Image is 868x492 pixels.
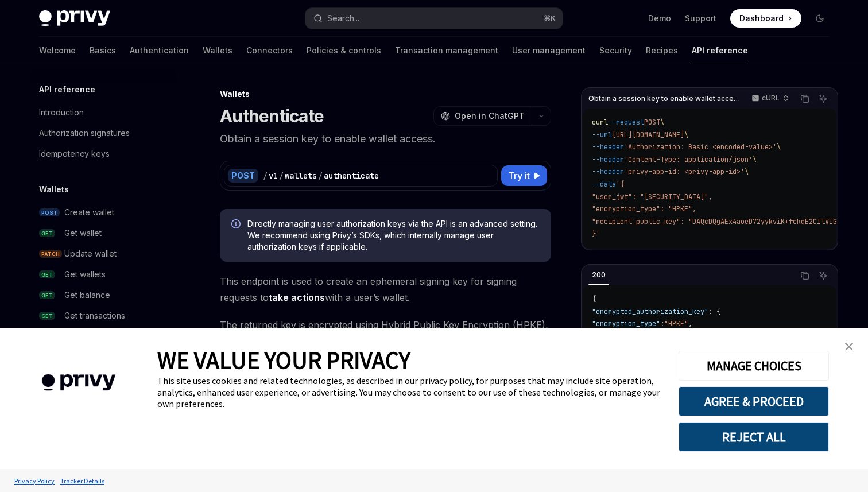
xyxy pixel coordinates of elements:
span: \ [745,167,749,176]
a: Welcome [39,37,76,64]
span: "encryption_type" [592,319,660,328]
a: GETGet wallet [30,223,177,243]
span: : { [708,307,720,316]
span: 'Content-Type: application/json' [624,155,753,164]
div: Authorization signatures [39,126,130,140]
span: "HPKE" [664,319,688,328]
div: Get balance [64,288,110,302]
a: GETGet wallets [30,264,177,285]
span: 'privy-app-id: <privy-app-id>' [624,167,745,176]
p: Obtain a session key to enable wallet access. [220,131,551,147]
div: / [263,170,268,181]
span: GET [39,312,55,320]
a: Introduction [30,102,177,123]
button: Open search [305,8,563,29]
a: PATCHUpdate wallet [30,243,177,264]
span: POST [39,208,60,217]
a: Policies & controls [307,37,381,64]
div: POST [228,169,258,183]
button: Copy the contents from the code block [797,91,812,106]
img: dark logo [39,10,110,26]
span: --request [608,118,644,127]
a: Tracker Details [57,471,107,491]
a: User management [512,37,586,64]
span: --header [592,155,624,164]
span: This endpoint is used to create an ephemeral signing key for signing requests to with a user’s wa... [220,273,551,305]
a: POSTCreate wallet [30,202,177,223]
span: --header [592,167,624,176]
a: Demo [648,13,671,24]
h1: Authenticate [220,106,324,126]
div: Get wallets [64,268,106,281]
button: Open in ChatGPT [433,106,532,126]
div: This site uses cookies and related technologies, as described in our privacy policy, for purposes... [157,375,661,409]
div: / [279,170,284,181]
span: Obtain a session key to enable wallet access. [588,94,741,103]
p: cURL [762,94,780,103]
span: GET [39,291,55,300]
img: company logo [17,358,140,408]
span: [URL][DOMAIN_NAME] [612,130,684,140]
span: \ [777,142,781,152]
span: WE VALUE YOUR PRIVACY [157,345,410,375]
button: cURL [745,89,794,109]
span: GET [39,270,55,279]
span: Directly managing user authorization keys via the API is an advanced setting. We recommend using ... [247,218,540,253]
a: Basics [90,37,116,64]
div: 200 [588,268,609,282]
span: POST [644,118,660,127]
div: v1 [269,170,278,181]
span: { [592,295,596,304]
a: API reference [692,37,748,64]
span: "encrypted_authorization_key" [592,307,708,316]
div: Introduction [39,106,84,119]
div: Search... [327,11,359,25]
a: POSTExport wallet [30,326,177,347]
span: 'Authorization: Basic <encoded-value>' [624,142,777,152]
span: }' [592,229,600,238]
span: curl [592,118,608,127]
a: close banner [838,335,861,358]
button: Try it [501,165,547,186]
div: Get wallet [64,226,102,240]
span: '{ [616,180,624,189]
button: REJECT ALL [679,422,829,452]
span: The returned key is encrypted using Hybrid Public Key Encryption (HPKE), with the following confi... [220,317,551,349]
div: Idempotency keys [39,147,110,161]
span: Try it [508,169,530,183]
button: Ask AI [816,268,831,283]
button: Ask AI [816,91,831,106]
a: Support [685,13,716,24]
div: Update wallet [64,247,117,261]
div: Wallets [220,88,551,100]
a: take actions [269,292,325,304]
a: Recipes [646,37,678,64]
svg: Info [231,219,243,231]
span: \ [660,118,664,127]
span: PATCH [39,250,62,258]
span: Open in ChatGPT [455,110,525,122]
span: --data [592,180,616,189]
div: authenticate [324,170,379,181]
span: , [688,319,692,328]
span: GET [39,229,55,238]
span: "user_jwt": "[SECURITY_DATA]", [592,192,712,202]
a: GETGet balance [30,285,177,305]
img: close banner [845,343,853,351]
span: --header [592,142,624,152]
span: ⌘ K [544,14,556,23]
button: MANAGE CHOICES [679,351,829,381]
a: Security [599,37,632,64]
a: Privacy Policy [11,471,57,491]
div: wallets [285,170,317,181]
div: / [318,170,323,181]
button: AGREE & PROCEED [679,386,829,416]
span: \ [753,155,757,164]
span: : [660,319,664,328]
h5: Wallets [39,183,69,196]
button: Toggle dark mode [811,9,829,28]
div: Get transactions [64,309,125,323]
span: \ [684,130,688,140]
button: Copy the contents from the code block [797,268,812,283]
span: --url [592,130,612,140]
